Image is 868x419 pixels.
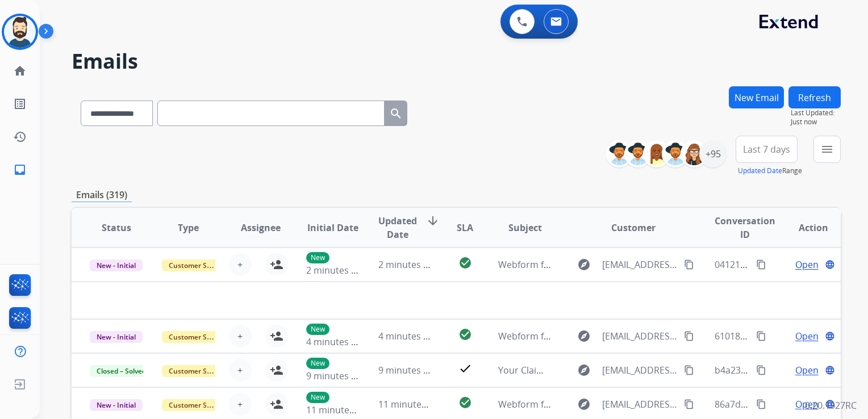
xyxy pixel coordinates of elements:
[684,399,694,409] mat-icon: content_copy
[602,397,678,411] span: [EMAIL_ADDRESS][DOMAIN_NAME]
[611,221,656,234] span: Customer
[270,329,283,343] mat-icon: person_add
[805,399,857,412] p: 0.20.1027RC
[306,252,329,263] p: New
[458,328,472,341] mat-icon: check_circle
[229,393,252,416] button: +
[602,363,678,377] span: [EMAIL_ADDRESS][DOMAIN_NAME]
[458,396,472,409] mat-icon: check_circle
[306,336,367,348] span: 4 minutes ago
[577,329,591,343] mat-icon: explore
[389,107,403,120] mat-icon: search
[791,118,841,127] span: Just now
[684,365,694,375] mat-icon: content_copy
[90,259,143,271] span: New - Initial
[577,363,591,377] mat-icon: explore
[306,324,329,335] p: New
[577,258,591,271] mat-icon: explore
[162,331,236,343] span: Customer Support
[90,365,153,377] span: Closed – Solved
[715,214,775,241] span: Conversation ID
[229,253,252,276] button: +
[162,399,236,411] span: Customer Support
[602,258,678,271] span: [EMAIL_ADDRESS][DOMAIN_NAME]
[769,208,841,248] th: Action
[13,130,27,144] mat-icon: history
[795,363,819,377] span: Open
[795,329,819,343] span: Open
[825,259,835,270] mat-icon: language
[756,331,766,341] mat-icon: content_copy
[498,398,756,410] span: Webform from [EMAIL_ADDRESS][DOMAIN_NAME] on [DATE]
[457,221,473,234] span: SLA
[306,404,372,416] span: 11 minutes ago
[306,370,367,382] span: 9 minutes ago
[426,214,440,228] mat-icon: arrow_downward
[72,50,841,73] h2: Emails
[13,64,27,78] mat-icon: home
[229,359,252,382] button: +
[90,331,143,343] span: New - Initial
[162,365,236,377] span: Customer Support
[237,397,243,411] span: +
[13,97,27,111] mat-icon: list_alt
[736,136,798,163] button: Last 7 days
[102,221,131,234] span: Status
[270,397,283,411] mat-icon: person_add
[577,397,591,411] mat-icon: explore
[90,399,143,411] span: New - Initial
[729,86,784,108] button: New Email
[237,329,243,343] span: +
[270,363,283,377] mat-icon: person_add
[378,398,444,410] span: 11 minutes ago
[306,264,367,276] span: 2 minutes ago
[306,358,329,369] p: New
[162,259,236,271] span: Customer Support
[498,330,756,342] span: Webform from [EMAIL_ADDRESS][DOMAIN_NAME] on [DATE]
[791,108,841,118] span: Last Updated:
[241,221,281,234] span: Assignee
[458,362,472,375] mat-icon: check
[738,166,782,175] button: Updated Date
[699,140,727,167] div: +95
[795,397,819,411] span: Open
[178,221,199,234] span: Type
[684,331,694,341] mat-icon: content_copy
[378,364,439,376] span: 9 minutes ago
[4,16,36,48] img: avatar
[795,258,819,271] span: Open
[756,399,766,409] mat-icon: content_copy
[756,259,766,270] mat-icon: content_copy
[498,258,756,271] span: Webform from [EMAIL_ADDRESS][DOMAIN_NAME] on [DATE]
[743,147,790,152] span: Last 7 days
[270,258,283,271] mat-icon: person_add
[825,365,835,375] mat-icon: language
[458,256,472,270] mat-icon: check_circle
[602,329,678,343] span: [EMAIL_ADDRESS][DOMAIN_NAME]
[378,330,439,342] span: 4 minutes ago
[72,188,132,202] p: Emails (319)
[788,86,841,108] button: Refresh
[684,259,694,270] mat-icon: content_copy
[820,143,834,156] mat-icon: menu
[498,364,597,376] span: Your Claim with Extend
[378,258,439,271] span: 2 minutes ago
[306,392,329,403] p: New
[13,163,27,177] mat-icon: inbox
[307,221,358,234] span: Initial Date
[508,221,542,234] span: Subject
[237,258,243,271] span: +
[237,363,243,377] span: +
[378,214,417,241] span: Updated Date
[738,166,802,175] span: Range
[756,365,766,375] mat-icon: content_copy
[229,325,252,347] button: +
[825,331,835,341] mat-icon: language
